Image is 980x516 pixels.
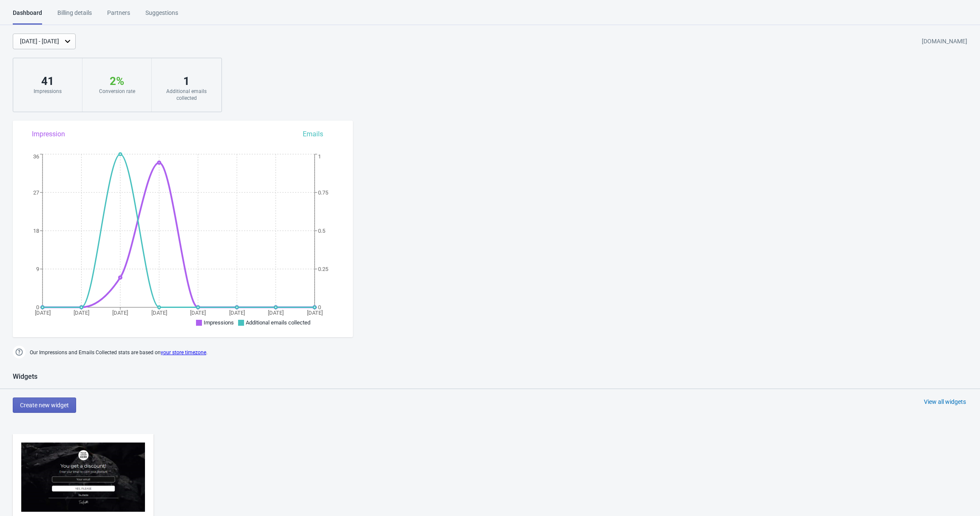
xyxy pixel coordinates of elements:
tspan: [DATE] [35,310,51,316]
tspan: 0.75 [318,189,328,196]
tspan: 1 [318,153,321,160]
tspan: [DATE] [112,310,128,316]
tspan: [DATE] [151,310,167,316]
div: Partners [107,8,130,23]
div: Dashboard [13,8,42,25]
tspan: [DATE] [190,310,206,316]
tspan: 27 [33,189,39,196]
div: 1 [160,74,213,88]
span: Impressions [204,319,234,326]
span: Create new widget [20,402,69,409]
span: Additional emails collected [246,319,310,326]
div: View all widgets [924,398,966,406]
div: Impressions [22,88,74,95]
div: 41 [22,74,74,88]
tspan: 9 [36,266,39,272]
button: Create new widget [13,398,76,413]
div: Billing details [57,8,92,23]
div: 2 % [91,74,143,88]
tspan: [DATE] [268,310,284,316]
div: [DOMAIN_NAME] [922,34,967,49]
img: full_screen_popup.jpg [21,443,145,512]
tspan: 0 [36,304,39,310]
div: Suggestions [145,8,178,23]
tspan: 0.25 [318,266,328,272]
div: Additional emails collected [160,88,213,102]
div: [DATE] - [DATE] [20,37,59,46]
a: your store timezone [161,350,206,355]
tspan: [DATE] [307,310,323,316]
tspan: 18 [33,228,39,234]
tspan: 0.5 [318,228,325,234]
tspan: [DATE] [229,310,245,316]
img: help.png [13,346,26,358]
tspan: 0 [318,304,321,310]
tspan: 36 [33,153,39,160]
span: Our Impressions and Emails Collected stats are based on . [30,346,207,360]
div: Conversion rate [91,88,143,95]
tspan: [DATE] [74,310,89,316]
